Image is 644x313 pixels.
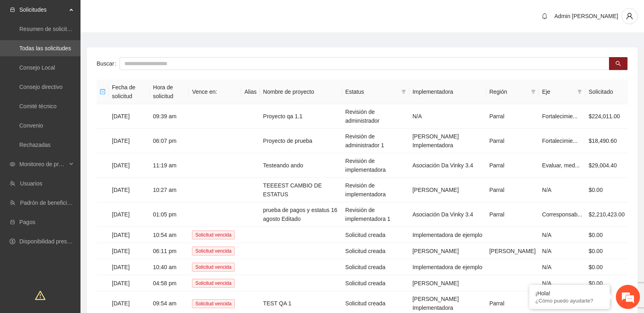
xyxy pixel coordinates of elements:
span: inbox [10,7,15,12]
p: ¿Cómo puedo ayudarte? [535,298,604,304]
span: user [622,12,637,20]
td: [PERSON_NAME] [409,178,486,202]
span: filter [531,89,536,94]
button: user [621,8,638,24]
button: search [609,57,627,70]
td: Parral [486,178,539,202]
span: Solicitud vencida [192,247,235,255]
span: Estamos en línea. [47,107,111,189]
span: Solicitud vencida [192,263,235,272]
th: Nombre de proyecto [260,80,342,104]
div: ¡Hola! [535,290,604,297]
th: Vence en: [189,80,241,104]
td: [DATE] [109,178,150,202]
td: $0.00 [585,275,628,291]
td: N/A [539,275,586,291]
td: 11:19 am [150,153,189,178]
span: filter [529,86,537,98]
td: [DATE] [109,153,150,178]
td: Solicitud creada [342,227,409,243]
td: 10:27 am [150,178,189,202]
td: [DATE] [109,243,150,259]
td: [PERSON_NAME] Implementadora [409,129,486,153]
span: eye [10,161,15,167]
td: Testeando ando [260,153,342,178]
td: $0.00 [585,259,628,275]
span: Admin [PERSON_NAME] [554,13,618,19]
a: Resumen de solicitudes por aprobar [19,26,110,32]
span: Eje [542,87,574,96]
a: Usuarios [20,180,42,187]
td: 09:39 am [150,104,189,129]
td: Revisión de administrador 1 [342,129,409,153]
td: Parral [486,129,539,153]
div: Chatee con nosotros ahora [42,41,135,51]
span: search [615,61,621,67]
th: Implementadora [409,80,486,104]
th: Alias [241,80,260,104]
span: filter [401,89,406,94]
td: Asociación Da Vinky 3.4 [409,202,486,227]
td: Implementadora de ejemplo [409,259,486,275]
span: bell [539,13,551,19]
textarea: Escriba su mensaje y pulse “Intro” [4,220,153,248]
td: Parral [486,104,539,129]
span: warning [35,290,45,301]
span: Solicitudes [19,2,67,18]
td: Revisión de implementadora 1 [342,202,409,227]
span: Fortalecimie... [542,113,578,119]
td: Proyecto de prueba [260,129,342,153]
span: Solicitud vencida [192,231,235,239]
span: filter [400,86,408,98]
td: 10:40 am [150,259,189,275]
td: $224,011.00 [585,104,628,129]
td: [PERSON_NAME] [409,275,486,291]
td: $18,490.60 [585,129,628,153]
td: [DATE] [109,104,150,129]
td: [DATE] [109,202,150,227]
label: Buscar [97,57,120,70]
a: Convenio [19,122,43,129]
div: Minimizar ventana de chat en vivo [132,4,151,23]
td: 04:58 pm [150,275,189,291]
td: Solicitud creada [342,275,409,291]
span: Evaluar, med... [542,162,580,169]
a: Todas las solicitudes [19,45,71,51]
td: [DATE] [109,227,150,243]
td: Revisión de administrador [342,104,409,129]
td: $0.00 [585,178,628,202]
span: Monitoreo de proyectos [19,156,67,172]
td: N/A [539,227,586,243]
td: [DATE] [109,129,150,153]
a: Consejo Local [19,64,55,71]
td: N/A [539,243,586,259]
td: $2,210,423.00 [585,202,628,227]
th: Fecha de solicitud [109,80,150,104]
a: Comité técnico [19,103,57,109]
td: Proyecto qa 1.1 [260,104,342,129]
td: 06:11 pm [150,243,189,259]
td: Parral [486,202,539,227]
a: Padrón de beneficiarios [20,200,79,206]
span: Estatus [345,87,398,96]
td: Revisión de implementadora [342,153,409,178]
span: filter [577,89,582,94]
td: N/A [409,104,486,129]
td: Implementadora de ejemplo [409,227,486,243]
span: Región [489,87,528,96]
td: Solicitud creada [342,243,409,259]
a: Pagos [19,219,35,225]
span: Corresponsab... [542,211,582,218]
td: [PERSON_NAME] [486,243,539,259]
td: prueba de pagos y estatus 16 agosto Editado [260,202,342,227]
td: 10:54 am [150,227,189,243]
span: filter [576,86,584,98]
button: bell [538,10,551,23]
td: $0.00 [585,227,628,243]
span: Fortalecimie... [542,138,578,144]
td: Revisión de implementadora [342,178,409,202]
th: Solicitado [585,80,628,104]
td: 06:07 pm [150,129,189,153]
td: N/A [539,178,586,202]
td: [DATE] [109,275,150,291]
